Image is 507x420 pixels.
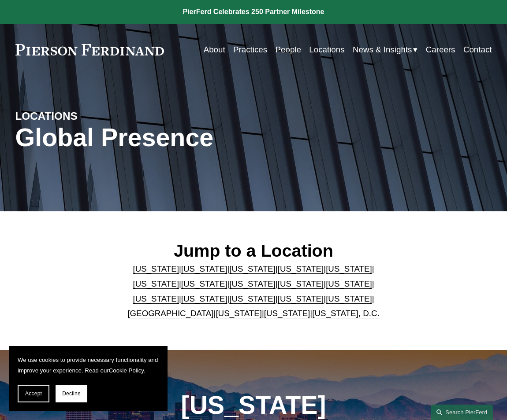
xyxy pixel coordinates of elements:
a: [US_STATE] [181,279,227,288]
a: [US_STATE] [326,294,372,303]
a: [US_STATE] [133,279,179,288]
a: Cookie Policy [109,367,144,374]
a: [US_STATE] [216,309,262,318]
a: [US_STATE] [278,294,324,303]
a: [US_STATE] [326,264,372,273]
a: About [204,41,225,58]
button: Decline [56,385,87,402]
a: [US_STATE] [229,279,276,288]
h2: Jump to a Location [115,240,393,262]
h4: LOCATIONS [15,110,134,123]
a: [GEOGRAPHIC_DATA] [127,309,213,318]
a: [US_STATE] [181,294,227,303]
a: Careers [426,41,455,58]
a: [US_STATE] [229,294,276,303]
span: Accept [25,391,42,397]
a: [US_STATE] [278,264,324,273]
a: Locations [309,41,344,58]
a: [US_STATE] [229,264,276,273]
a: folder dropdown [353,41,418,58]
a: Practices [233,41,267,58]
a: [US_STATE] [264,309,310,318]
span: Decline [62,391,81,397]
a: [US_STATE] [181,264,227,273]
a: [US_STATE] [278,279,324,288]
p: | | | | | | | | | | | | | | | | | | [115,262,393,321]
p: We use cookies to provide necessary functionality and improve your experience. Read our . [18,355,159,376]
h1: Global Presence [15,123,333,152]
a: [US_STATE] [133,294,179,303]
a: [US_STATE] [326,279,372,288]
span: News & Insights [353,42,412,57]
a: Contact [463,41,492,58]
section: Cookie banner [9,346,168,411]
a: People [276,41,301,58]
button: Accept [18,385,49,402]
a: [US_STATE] [133,264,179,273]
h1: [US_STATE] [154,391,353,420]
a: Search this site [431,405,493,420]
a: [US_STATE], D.C. [312,309,379,318]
